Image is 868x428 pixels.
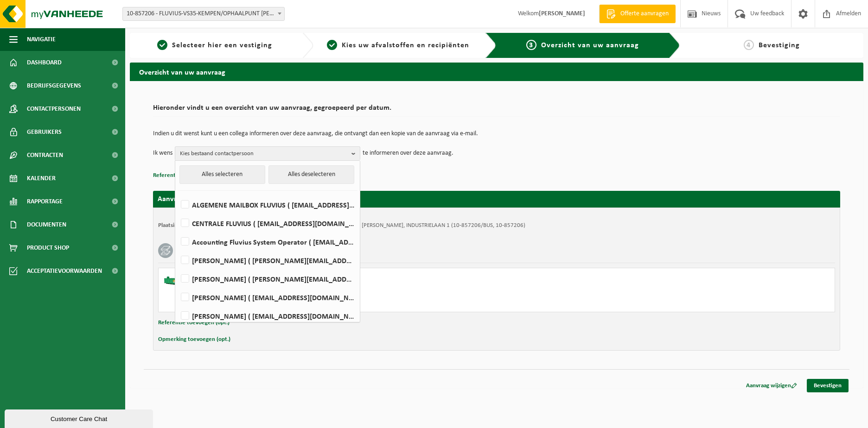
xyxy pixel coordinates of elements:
label: CENTRALE FLUVIUS ( [EMAIL_ADDRESS][DOMAIN_NAME] ) [179,216,355,230]
button: Referentie toevoegen (opt.) [153,170,224,182]
a: Aanvraag wijzigen [739,379,804,392]
span: Bedrijfsgegevens [27,74,81,97]
h2: Overzicht van uw aanvraag [130,63,863,81]
span: Dashboard [27,51,62,74]
span: Kies uw afvalstoffen en recipiënten [342,42,469,49]
span: Overzicht van uw aanvraag [541,42,639,49]
span: 1 [157,40,167,50]
span: 10-857206 - FLUVIUS-VS35-KEMPEN/OPHAALPUNT BRECHT - BRECHT [122,7,285,21]
span: Documenten [27,213,66,236]
h2: Hieronder vindt u een overzicht van uw aanvraag, gegroepeerd per datum. [153,104,840,117]
span: Gebruikers [27,120,62,144]
div: Aantal: 1 [200,300,534,307]
span: Kalender [27,167,56,190]
button: Alles selecteren [179,165,265,184]
span: Bevestiging [759,42,800,49]
label: ALGEMENE MAILBOX FLUVIUS ( [EMAIL_ADDRESS][DOMAIN_NAME] ) [179,198,355,212]
span: Selecteer hier een vestiging [172,42,272,49]
button: Alles deselecteren [268,165,354,184]
button: Referentie toevoegen (opt.) [158,317,230,329]
strong: [PERSON_NAME] [539,10,585,17]
img: HK-XC-10-GN-00.png [163,273,191,287]
span: Rapportage [27,190,63,213]
label: Accounting Fluvius System Operator ( [EMAIL_ADDRESS][DOMAIN_NAME] ) [179,235,355,249]
button: Opmerking toevoegen (opt.) [158,334,230,346]
span: Acceptatievoorwaarden [27,259,102,283]
label: [PERSON_NAME] ( [EMAIL_ADDRESS][DOMAIN_NAME] ) [179,290,355,304]
span: Contactpersonen [27,97,81,120]
span: Navigatie [27,28,56,51]
span: Kies bestaand contactpersoon [180,147,348,161]
span: Contracten [27,144,63,167]
label: [PERSON_NAME] ( [PERSON_NAME][EMAIL_ADDRESS][DOMAIN_NAME] ) [179,272,355,286]
a: 1Selecteer hier een vestiging [134,40,295,51]
a: Offerte aanvragen [599,5,676,23]
strong: Plaatsingsadres: [158,222,198,228]
iframe: chat widget [5,408,155,428]
label: [PERSON_NAME] ( [EMAIL_ADDRESS][DOMAIN_NAME] ) [179,309,355,323]
strong: Aanvraag voor [DATE] [158,195,227,203]
span: Product Shop [27,236,69,259]
label: [PERSON_NAME] ( [PERSON_NAME][EMAIL_ADDRESS][DOMAIN_NAME] ) [179,253,355,267]
p: Indien u dit wenst kunt u een collega informeren over deze aanvraag, die ontvangt dan een kopie v... [153,131,840,137]
td: FLUVIUS-VS35-KEMPEN/OPHAALPUNT [PERSON_NAME], 2960 [PERSON_NAME], INDUSTRIELAAN 1 (10-857206/BUS,... [208,222,525,229]
span: 2 [327,40,337,50]
p: te informeren over deze aanvraag. [363,146,453,160]
span: Offerte aanvragen [618,9,671,19]
span: 4 [744,40,754,50]
a: Bevestigen [807,379,849,392]
p: Ik wens [153,146,172,160]
span: 10-857206 - FLUVIUS-VS35-KEMPEN/OPHAALPUNT BRECHT - BRECHT [123,7,284,20]
div: Ophalen en plaatsen lege container [200,288,534,295]
button: Kies bestaand contactpersoon [175,146,360,160]
a: 2Kies uw afvalstoffen en recipiënten [318,40,479,51]
span: 3 [526,40,536,50]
